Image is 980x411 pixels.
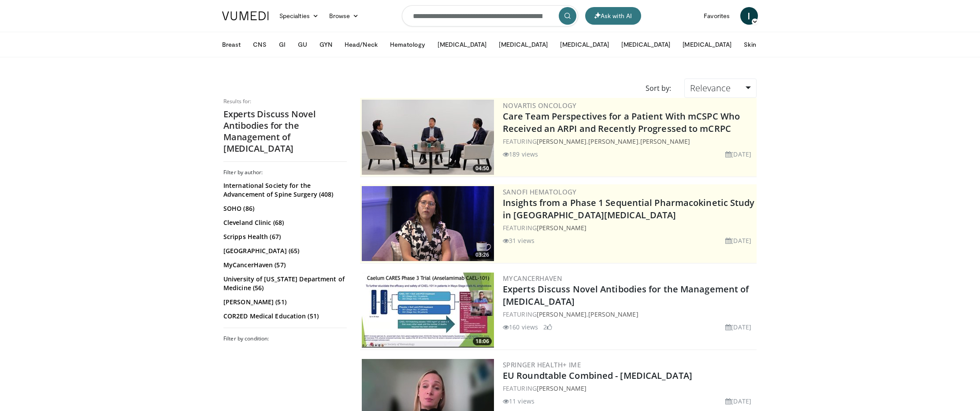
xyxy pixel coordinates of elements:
li: 31 views [503,236,535,245]
div: FEATURING [503,223,755,232]
li: 2 [543,322,552,332]
a: [PERSON_NAME] (51) [223,298,345,306]
li: [DATE] [725,149,751,159]
button: GU [293,36,312,53]
a: [PERSON_NAME] [588,310,638,318]
button: [MEDICAL_DATA] [432,36,492,53]
li: [DATE] [725,322,751,332]
a: Springer Health+ IME [503,360,581,369]
button: Skin [739,36,761,53]
button: GI [274,36,291,53]
li: 189 views [503,149,538,159]
a: Browse [324,7,364,25]
p: Results for: [223,98,347,105]
div: FEATURING , , [503,137,755,146]
a: [GEOGRAPHIC_DATA] (65) [223,247,345,255]
img: VuMedi Logo [222,11,269,20]
h3: Filter by author: [223,169,347,176]
a: EU Roundtable Combined - [MEDICAL_DATA] [503,370,692,381]
a: Care Team Perspectives for a Patient With mCSPC Who Received an ARPI and Recently Progressed to m... [503,110,740,135]
div: FEATURING [503,384,755,393]
a: Relevance [684,78,757,98]
a: 18:06 [362,273,494,347]
a: I [740,7,758,25]
h2: Experts Discuss Novel Antibodies for the Management of [MEDICAL_DATA] [223,108,347,154]
button: GYN [314,36,338,53]
button: CNS [248,36,271,53]
li: [DATE] [725,396,751,406]
span: 03:26 [473,251,492,259]
a: [PERSON_NAME] [588,137,638,146]
input: Search topics, interventions [402,5,578,26]
a: [PERSON_NAME] [537,310,587,318]
div: FEATURING , [503,310,755,319]
span: 18:06 [473,337,492,345]
button: [MEDICAL_DATA] [616,36,676,53]
a: Favorites [698,7,735,25]
a: University of [US_STATE] Department of Medicine (56) [223,275,345,292]
a: [PERSON_NAME] [537,384,587,392]
div: Sort by: [639,78,678,98]
h3: Filter by condition: [223,335,347,342]
a: MyCancerHaven (57) [223,261,345,269]
a: Sanofi Hematology [503,187,577,196]
button: Head/Neck [339,36,383,53]
a: Experts Discuss Novel Antibodies for the Management of [MEDICAL_DATA] [503,283,749,307]
a: [PERSON_NAME] [640,137,690,146]
button: Ask with AI [585,7,641,25]
a: International Society for the Advancement of Spine Surgery (408) [223,181,345,199]
img: a82417f2-eb2d-47cb-881f-e43c4e05e3ae.png.300x170_q85_crop-smart_upscale.png [362,186,494,261]
a: [PERSON_NAME] [537,137,587,146]
a: Specialties [274,7,324,25]
a: [PERSON_NAME] [537,224,587,232]
a: Insights from a Phase 1 Sequential Pharmacokinetic Study in [GEOGRAPHIC_DATA][MEDICAL_DATA] [503,197,755,221]
button: Hematology [385,36,431,53]
span: 04:50 [473,164,492,172]
a: Novartis Oncology [503,101,577,110]
a: COR2ED Medical Education (51) [223,312,345,321]
button: [MEDICAL_DATA] [677,36,737,53]
a: 04:50 [362,100,494,175]
a: Cleveland Clinic (68) [223,218,345,227]
li: 11 views [503,396,535,406]
li: 160 views [503,322,538,332]
button: [MEDICAL_DATA] [494,36,553,53]
img: cad44f18-58c5-46ed-9b0e-fe9214b03651.jpg.300x170_q85_crop-smart_upscale.jpg [362,100,494,175]
a: 03:26 [362,186,494,261]
a: Scripps Health (67) [223,232,345,241]
a: SOHO (86) [223,204,345,213]
li: [DATE] [725,236,751,245]
button: [MEDICAL_DATA] [555,36,614,53]
button: Breast [217,36,246,53]
img: 105d73d1-5575-4eff-83a3-f8735b7741e1.300x170_q85_crop-smart_upscale.jpg [362,273,494,347]
span: Relevance [690,82,731,94]
a: MyCancerHaven [503,274,562,283]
